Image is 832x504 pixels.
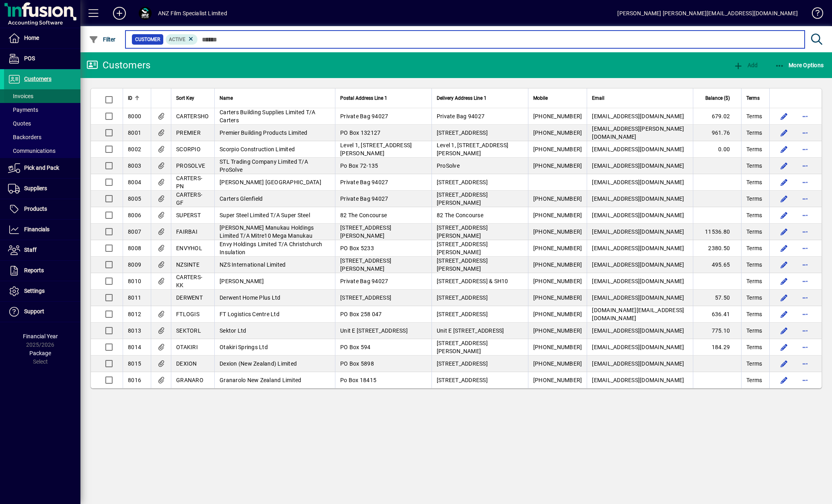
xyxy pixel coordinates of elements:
span: Sektor Ltd [220,327,247,334]
span: Add [733,62,758,68]
span: [STREET_ADDRESS][PERSON_NAME] [437,241,488,255]
a: Home [4,28,80,48]
span: Super Steel Limited T/A Super Steel [220,212,310,218]
span: [STREET_ADDRESS] [437,360,488,367]
span: [PHONE_NUMBER] [533,360,582,367]
button: More options [799,374,811,387]
span: [PHONE_NUMBER] [533,228,582,235]
td: 636.41 [693,306,741,323]
span: Sort Key [176,94,194,103]
span: [EMAIL_ADDRESS][DOMAIN_NAME] [592,327,684,334]
button: Edit [778,176,791,189]
button: More options [799,143,811,156]
button: Edit [778,242,791,255]
button: Edit [778,126,791,139]
span: [STREET_ADDRESS][PERSON_NAME] [340,257,391,272]
span: 8008 [128,245,141,251]
span: [STREET_ADDRESS] & SH10 [437,278,508,284]
span: [EMAIL_ADDRESS][DOMAIN_NAME] [592,344,684,350]
a: Products [4,199,80,219]
span: 8009 [128,261,141,268]
button: More options [799,291,811,304]
span: 8002 [128,146,141,152]
span: [EMAIL_ADDRESS][DOMAIN_NAME] [592,278,684,284]
button: Filter [87,32,118,47]
span: 8010 [128,278,141,284]
span: Terms [746,129,762,137]
a: Pick and Pack [4,158,80,178]
span: [PHONE_NUMBER] [533,146,582,152]
span: [PHONE_NUMBER] [533,130,582,136]
span: [EMAIL_ADDRESS][DOMAIN_NAME] [592,360,684,367]
span: SCORPIO [176,146,201,152]
a: Suppliers [4,179,80,199]
span: 8015 [128,360,141,367]
span: [STREET_ADDRESS][PERSON_NAME] [437,257,488,272]
span: [EMAIL_ADDRESS][DOMAIN_NAME] [592,377,684,383]
mat-chip: Activation Status: Active [166,34,198,45]
span: More Options [775,62,824,68]
span: 8011 [128,294,141,301]
td: 57.50 [693,290,741,306]
span: [EMAIL_ADDRESS][DOMAIN_NAME] [592,179,684,185]
span: 8006 [128,212,141,218]
span: CARTERS-GF [176,191,202,206]
span: FAIRBAI [176,228,197,235]
span: [PHONE_NUMBER] [533,294,582,301]
button: More options [799,242,811,255]
span: Suppliers [24,185,47,191]
button: Edit [778,209,791,222]
button: More options [799,159,811,172]
span: Filter [89,36,116,43]
td: 2380.50 [693,240,741,257]
button: Edit [778,357,791,370]
button: More options [799,176,811,189]
span: Otakiri Springs Ltd [220,344,268,350]
span: Terms [746,178,762,186]
span: [EMAIL_ADDRESS][DOMAIN_NAME] [592,113,684,119]
span: Premier Building Products Limited [220,130,307,136]
span: Private Bag 94027 [340,113,388,119]
span: Level 1, [STREET_ADDRESS][PERSON_NAME] [340,142,412,156]
span: ID [128,94,132,103]
button: More options [799,126,811,139]
span: Private Bag 94027 [437,113,485,119]
button: Edit [778,341,791,354]
span: Scorpio Construction Limited [220,146,295,152]
span: [EMAIL_ADDRESS][PERSON_NAME][DOMAIN_NAME] [592,125,684,140]
button: Edit [778,159,791,172]
span: Active [169,37,185,42]
span: PO Box 594 [340,344,371,350]
span: 8014 [128,344,141,350]
span: Private Bag 94027 [340,278,388,284]
span: Po Box 72-135 [340,163,378,169]
a: Staff [4,240,80,260]
span: GRANARO [176,377,203,383]
button: More Options [773,58,826,72]
span: SEKTORL [176,327,201,334]
span: Terms [746,162,762,170]
span: [PHONE_NUMBER] [533,212,582,218]
span: [STREET_ADDRESS] [340,294,391,301]
span: 8007 [128,228,141,235]
a: Knowledge Base [806,2,822,28]
a: Backorders [4,130,80,144]
span: [DOMAIN_NAME][EMAIL_ADDRESS][DOMAIN_NAME] [592,307,684,321]
span: Po Box 18415 [340,377,376,383]
span: [STREET_ADDRESS] [437,130,488,136]
button: Edit [778,291,791,304]
span: Support [24,308,44,315]
span: [PHONE_NUMBER] [533,113,582,119]
a: Financials [4,220,80,240]
button: Edit [778,258,791,271]
td: 184.29 [693,339,741,356]
span: Terms [746,310,762,318]
span: PREMIER [176,130,201,136]
button: Edit [778,225,791,238]
span: Reports [24,267,44,274]
button: Edit [778,110,791,123]
button: More options [799,275,811,288]
span: Derwent Home Plus Ltd [220,294,280,301]
span: Terms [746,294,762,302]
span: Email [592,94,604,103]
